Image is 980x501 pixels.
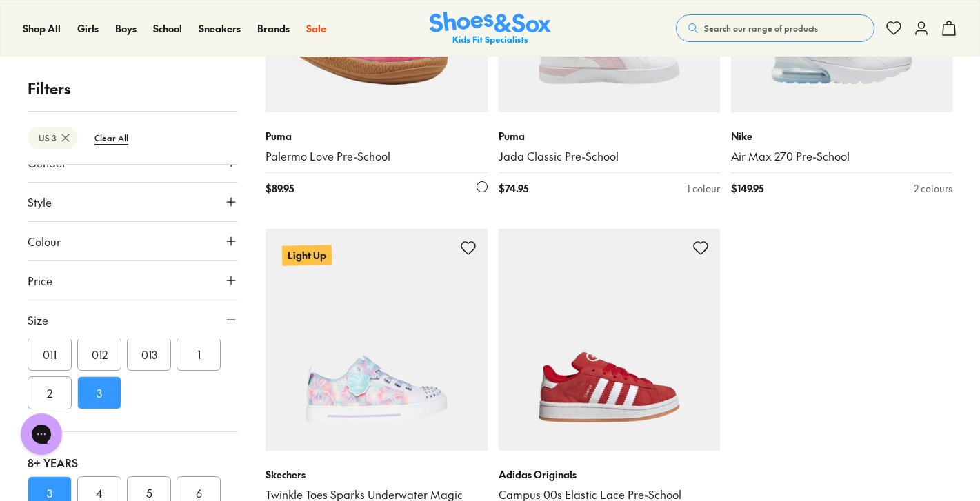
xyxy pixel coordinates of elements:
button: 1 [177,338,221,371]
span: Price [28,272,52,289]
span: $ 74.95 [499,181,528,196]
a: Palermo Love Pre-School [266,149,487,164]
button: Size [28,300,238,339]
btn: Clear All [83,125,139,150]
a: Light Up [266,229,487,450]
button: Colour [28,222,238,260]
button: Search our range of products [676,14,874,42]
a: Shop All [23,21,61,36]
span: $ 89.95 [266,181,294,196]
p: Puma [499,129,720,143]
span: Sale [306,21,326,35]
btn: US 3 [28,127,78,149]
iframe: Gorgias live chat messenger [14,409,69,460]
p: Skechers [266,467,487,482]
span: Boys [115,21,137,35]
button: 3 [77,376,121,409]
button: 012 [77,338,121,371]
span: Style [28,194,52,210]
a: Jada Classic Pre-School [499,149,720,164]
span: Sneakers [199,21,241,35]
button: 013 [127,338,171,371]
span: Shop All [23,21,61,35]
p: Puma [266,129,487,143]
span: Search our range of products [704,22,818,34]
a: Sale [306,21,326,36]
p: Light Up [282,245,332,266]
a: Brands [257,21,290,36]
a: Air Max 270 Pre-School [731,149,952,164]
span: Brands [257,21,290,35]
button: Style [28,183,238,221]
a: School [153,21,182,36]
a: Girls [77,21,99,36]
span: School [153,21,182,35]
a: Boys [115,21,137,36]
span: Colour [28,233,61,249]
a: Shoes & Sox [430,12,551,45]
button: 011 [28,338,72,371]
span: $ 149.95 [731,181,763,196]
div: 1 colour [687,181,720,196]
span: Girls [77,21,99,35]
div: 8+ Years [28,454,238,471]
img: SNS_Logo_Responsive.svg [430,12,551,45]
button: 2 [28,376,72,409]
p: Adidas Originals [499,467,720,482]
a: Sneakers [199,21,241,36]
div: 2 colours [914,181,952,196]
p: Nike [731,129,952,143]
span: Size [28,311,48,328]
button: Price [28,261,238,300]
p: Filters [28,77,238,100]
